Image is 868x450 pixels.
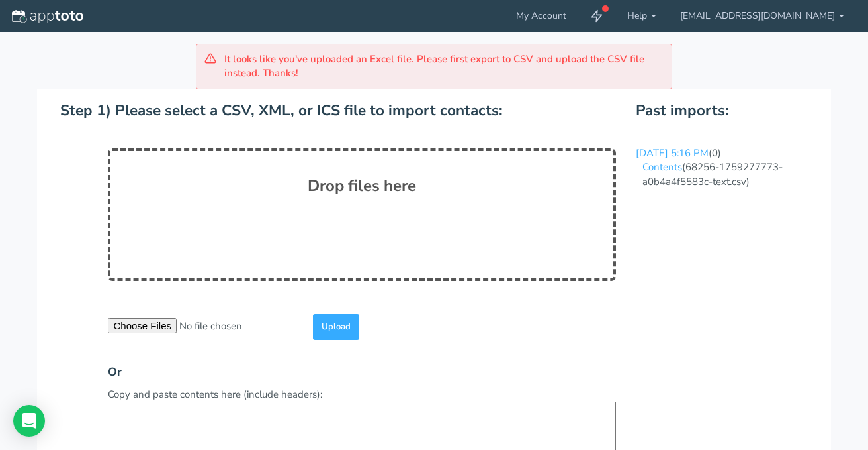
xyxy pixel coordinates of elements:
div: (0) [626,103,818,189]
h2: Past imports: [636,103,808,119]
img: logo-apptoto--white.svg [12,10,83,23]
h3: Or [108,366,616,378]
input: Upload [313,314,359,340]
a: Contents [642,160,682,174]
div: Open Intercom Messenger [13,405,45,437]
div: It looks like you've uploaded an Excel file. Please first export to CSV and upload the CSV file i... [196,44,672,89]
h2: Step 1) Please select a CSV, XML, or ICS file to import contacts: [60,103,616,119]
div: Drop files here [108,148,616,281]
a: [DATE] 5:16 PM [636,146,709,160]
div: (68256-1759277773-a0b4a4f5583c-text.csv) [636,160,808,189]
